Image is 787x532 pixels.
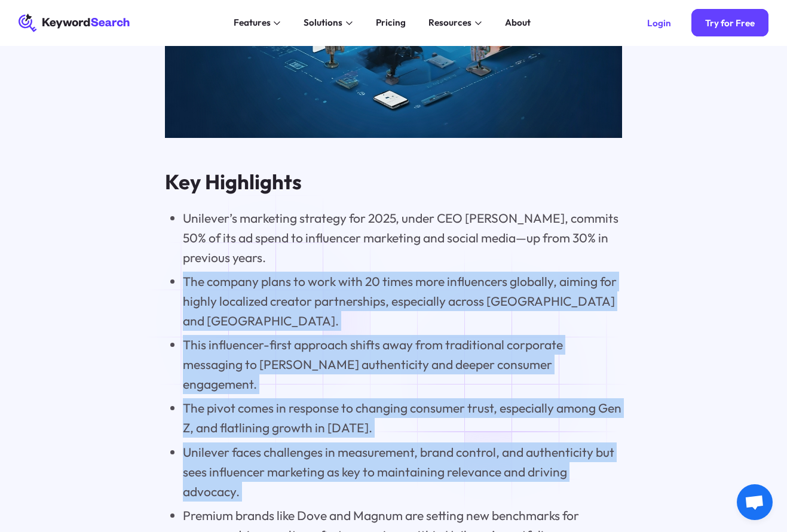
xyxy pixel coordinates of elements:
div: Try for Free [705,17,755,29]
a: Open chat [737,484,773,520]
a: Pricing [369,14,412,32]
div: Features [234,16,271,30]
div: Pricing [376,16,406,30]
li: Unilever faces challenges in measurement, brand control, and authenticity but sees influencer mar... [183,442,622,502]
h2: Key Highlights [165,170,623,195]
li: The company plans to work with 20 times more influencers globally, aiming for highly localized cr... [183,272,622,331]
li: Unilever’s marketing strategy for 2025, under CEO [PERSON_NAME], commits 50% of its ad spend to i... [183,208,622,267]
div: Resources [428,16,471,30]
div: Login [647,17,671,29]
li: This influencer-first approach shifts away from traditional corporate messaging to [PERSON_NAME] ... [183,335,622,394]
a: Try for Free [691,9,768,36]
div: About [505,16,531,30]
a: Login [633,9,685,36]
li: The pivot comes in response to changing consumer trust, especially among Gen Z, and flatlining gr... [183,398,622,438]
div: Solutions [304,16,342,30]
a: About [498,14,537,32]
